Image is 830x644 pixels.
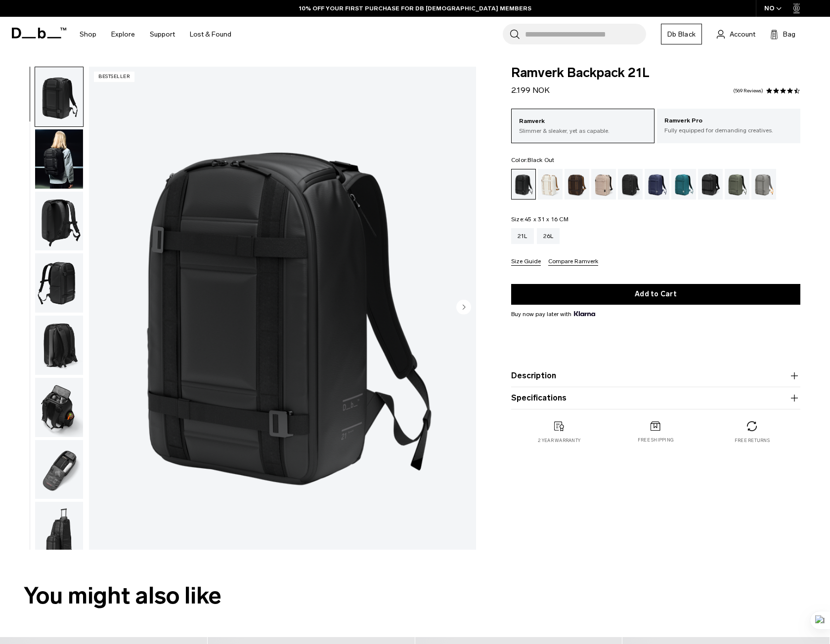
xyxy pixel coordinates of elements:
[511,284,800,305] button: Add to Cart
[111,17,135,52] a: Explore
[35,129,84,189] button: Ramverk Backpack 21L Black Out
[456,300,471,317] button: Next slide
[89,67,476,550] img: Ramverk Backpack 21L Black Out
[618,169,643,200] a: Charcoal Grey
[511,228,534,244] a: 21L
[717,28,755,40] a: Account
[511,157,555,163] legend: Color:
[657,109,800,142] a: Ramverk Pro Fully equipped for demanding creatives.
[524,216,568,223] span: 45 x 31 x 16 CM
[783,29,795,40] span: Bag
[35,377,84,438] button: Ramverk Backpack 21L Black Out
[35,67,84,127] button: Ramverk Backpack 21L Black Out
[519,126,647,135] p: Slimmer & sleaker, yet as capable.
[511,85,550,95] span: 2.199 NOK
[35,440,84,500] button: Ramverk Backpack 21L Black Out
[80,17,96,52] a: Shop
[94,72,134,82] p: Bestseller
[511,392,800,404] button: Specifications
[638,437,674,443] p: Free shipping
[511,67,800,80] span: Ramverk Backpack 21L
[565,169,589,200] a: Espresso
[511,370,800,382] button: Description
[511,169,536,200] a: Black Out
[730,29,755,40] span: Account
[72,17,239,52] nav: Main Navigation
[190,17,231,52] a: Lost & Found
[35,316,83,375] img: Ramverk Backpack 21L Black Out
[698,169,723,200] a: Reflective Black
[538,169,563,200] a: Oatmilk
[35,129,83,189] img: Ramverk Backpack 21L Black Out
[751,169,776,200] a: Sand Grey
[299,4,531,13] a: 10% OFF YOUR FIRST PURCHASE FOR DB [DEMOGRAPHIC_DATA] MEMBERS
[645,169,669,200] a: Blue Hour
[664,126,793,135] p: Fully equipped for demanding creatives.
[725,169,749,200] a: Moss Green
[35,378,83,437] img: Ramverk Backpack 21L Black Out
[35,192,83,251] img: Ramverk Backpack 21L Black Out
[511,258,541,266] button: Size Guide
[538,437,580,444] p: 2 year warranty
[35,191,84,251] button: Ramverk Backpack 21L Black Out
[35,253,83,313] img: Ramverk Backpack 21L Black Out
[664,116,793,126] p: Ramverk Pro
[511,216,568,222] legend: Size:
[35,440,83,499] img: Ramverk Backpack 21L Black Out
[527,157,554,163] span: Black Out
[24,578,806,613] h2: You might also like
[733,88,763,93] a: 569 reviews
[35,502,83,561] img: Ramverk Backpack 21L Black Out
[519,117,647,126] p: Ramverk
[35,67,83,126] img: Ramverk Backpack 21L Black Out
[770,28,795,40] button: Bag
[511,310,595,319] span: Buy now pay later with
[35,315,84,375] button: Ramverk Backpack 21L Black Out
[671,169,696,200] a: Midnight Teal
[548,258,598,266] button: Compare Ramverk
[150,17,175,52] a: Support
[89,67,476,550] li: 1 / 8
[735,437,770,444] p: Free returns
[35,501,84,562] button: Ramverk Backpack 21L Black Out
[591,169,616,200] a: Fogbow Beige
[35,253,84,313] button: Ramverk Backpack 21L Black Out
[661,24,702,44] a: Db Black
[574,311,595,316] img: {"height" => 20, "alt" => "Klarna"}
[537,228,560,244] a: 26L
